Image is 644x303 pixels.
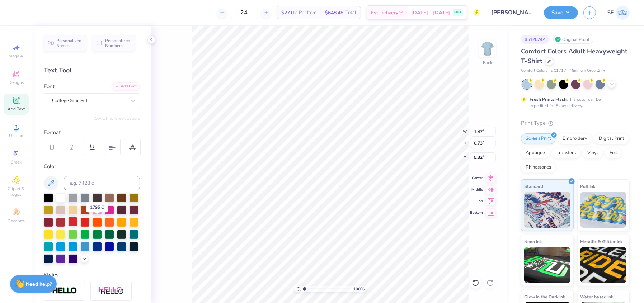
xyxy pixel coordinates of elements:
img: Metallic & Glitter Ink [580,247,627,283]
span: 100 % [353,286,365,292]
img: Puff Ink [580,192,627,228]
strong: Fresh Prints Flash: [530,96,568,102]
div: # 512074A [521,35,550,44]
div: Transfers [552,148,580,158]
div: Color [44,162,140,171]
span: Bottom [470,210,483,215]
span: Decorate [8,218,25,224]
span: Personalized Names [56,38,82,48]
img: Shadow [99,287,124,295]
span: $27.02 [281,9,297,16]
span: Comfort Colors Adult Heavyweight T-Shirt [521,47,627,65]
span: Est. Delivery [371,9,398,16]
span: Center [470,176,483,181]
a: SE [607,6,630,20]
label: Font [44,82,55,91]
div: Foil [605,148,622,158]
span: Water based Ink [580,293,614,300]
span: Metallic & Glitter Ink [580,238,623,245]
div: Rhinestones [521,162,556,173]
input: e.g. 7428 c [64,176,140,190]
div: Vinyl [583,148,603,158]
span: # C1717 [551,68,566,74]
div: Text Tool [44,66,140,75]
span: Total [345,9,356,16]
span: Middle [470,187,483,192]
img: Back [480,42,495,56]
img: Standard [524,192,570,228]
span: Puff Ink [580,183,596,190]
div: Back [483,60,492,66]
div: Add Font [112,82,140,91]
span: Add Text [8,106,25,112]
input: – – [230,6,258,19]
span: Per Item [299,9,316,16]
img: Stroke [52,287,77,295]
button: Save [544,6,578,19]
span: FREE [454,10,462,15]
div: Applique [521,148,550,158]
span: Clipart & logos [4,186,29,197]
span: Greek [11,159,22,165]
div: Digital Print [594,133,629,144]
strong: Need help? [26,281,52,288]
span: Standard [524,183,543,190]
div: 1795 C [86,202,108,212]
div: This color can be expedited for 5 day delivery. [530,96,618,109]
span: $648.48 [325,9,343,16]
button: Switch to Greek Letters [95,115,140,121]
span: Designs [8,80,24,85]
span: Comfort Colors [521,68,547,74]
div: Styles [44,271,140,279]
img: Shirley Evaleen B [616,6,630,20]
div: Embroidery [558,133,592,144]
div: Original Proof [553,35,593,44]
span: Upload [9,133,23,138]
span: Personalized Numbers [105,38,131,48]
span: Neon Ink [524,238,542,245]
div: Screen Print [521,133,556,144]
span: Top [470,199,483,204]
div: Print Type [521,119,630,127]
span: Glow in the Dark Ink [524,293,565,300]
span: Image AI [8,53,25,59]
span: [DATE] - [DATE] [411,9,450,16]
span: SE [607,9,614,17]
input: Untitled Design [486,5,539,20]
span: Minimum Order: 24 + [570,68,606,74]
img: Neon Ink [524,247,570,283]
div: Format [44,128,141,137]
